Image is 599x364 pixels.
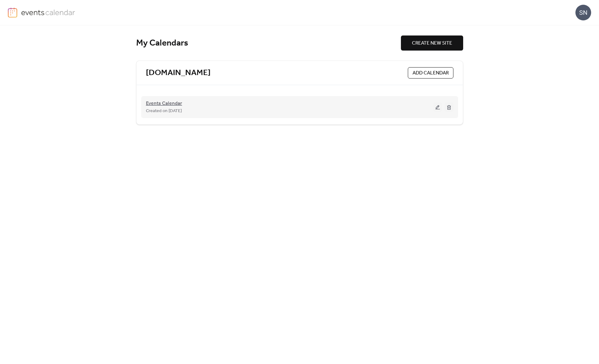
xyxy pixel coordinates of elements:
div: My Calendars [136,38,401,49]
span: Created on [DATE] [146,107,182,115]
a: [DOMAIN_NAME] [146,68,211,78]
img: logo [8,8,17,18]
div: SN [575,5,591,20]
button: CREATE NEW SITE [401,35,463,51]
a: Events Calendar [146,102,182,106]
span: ADD CALENDAR [413,69,449,77]
span: CREATE NEW SITE [412,40,452,47]
img: logo-type [21,8,75,17]
button: ADD CALENDAR [408,67,453,79]
span: Events Calendar [146,100,182,107]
